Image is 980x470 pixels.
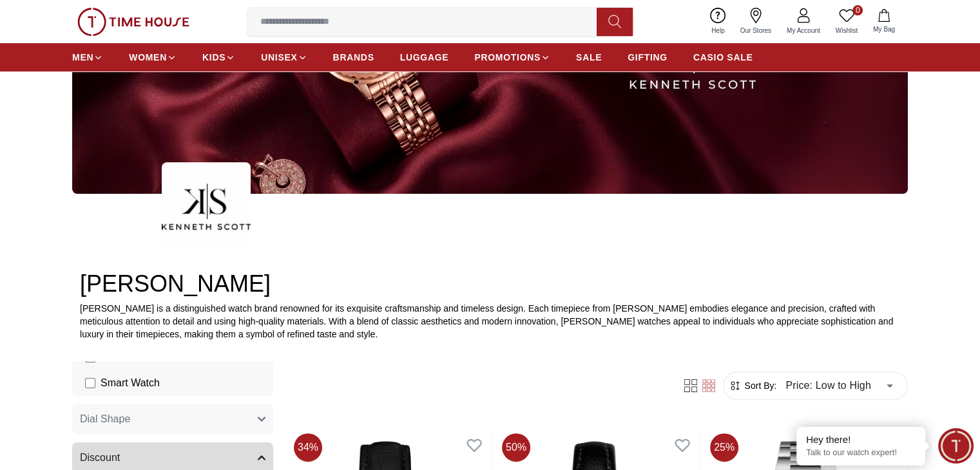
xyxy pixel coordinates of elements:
button: Dial Shape [72,404,273,435]
input: Smart Watch [85,378,95,388]
a: KIDS [202,46,235,69]
span: Our Stores [735,26,776,35]
a: CASIO SALE [693,46,753,69]
a: Help [704,5,733,38]
div: Chat Widget [938,428,974,464]
a: UNISEX [261,46,307,69]
a: SALE [576,46,602,69]
span: PROMOTIONS [474,51,541,64]
span: SALE [576,51,602,64]
a: LUGGAGE [400,46,449,69]
span: CASIO SALE [693,51,753,64]
span: Discount [80,450,120,465]
a: Our Stores [733,5,779,38]
span: Wishlist [831,26,863,35]
span: LUGGAGE [400,51,449,64]
span: MEN [72,51,93,64]
span: Sort By: [742,379,776,392]
span: WOMEN [129,51,167,64]
div: Hey there! [806,433,916,446]
span: 0 [852,5,863,15]
a: GIFTING [628,46,668,69]
img: ... [162,162,251,251]
span: My Bag [868,24,900,34]
span: Dial Shape [80,411,130,427]
button: My Bag [865,6,903,37]
a: MEN [72,46,103,69]
h2: [PERSON_NAME] [80,271,900,297]
button: Sort By: [729,379,776,392]
span: Smart Watch [101,375,160,391]
a: BRANDS [333,46,374,69]
span: 50 % [502,433,530,462]
span: BRANDS [333,51,374,64]
span: My Account [782,26,825,35]
div: Price: Low to High [776,368,902,404]
span: 25 % [710,433,738,462]
span: Help [706,26,730,35]
a: 0Wishlist [828,5,865,38]
span: GIFTING [628,51,668,64]
span: KIDS [202,51,226,64]
a: WOMEN [129,46,177,69]
img: ... [77,8,189,36]
span: UNISEX [261,51,297,64]
a: PROMOTIONS [474,46,550,69]
p: [PERSON_NAME] is a distinguished watch brand renowned for its exquisite craftsmanship and timeles... [80,302,900,341]
p: Talk to our watch expert! [806,447,916,458]
span: 34 % [294,433,322,462]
